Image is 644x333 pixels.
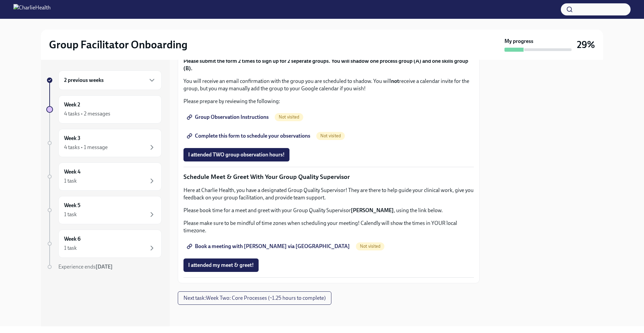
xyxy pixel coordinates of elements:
[64,77,104,84] h6: 2 previous weeks
[64,177,77,185] div: 1 task
[188,114,269,121] span: Group Observation Instructions
[183,258,259,272] button: I attended my meet & greet!
[504,38,533,45] strong: My progress
[46,230,162,258] a: Week 61 task
[58,264,113,270] span: Experience ends
[183,187,474,201] p: Here at Charlie Health, you have a designated Group Quality Supervisor! They are there to help gu...
[183,110,273,124] a: Group Observation Instructions
[351,207,394,213] strong: [PERSON_NAME]
[64,168,80,176] h6: Week 4
[96,264,113,270] strong: [DATE]
[13,4,51,15] img: CharlieHealth
[183,240,355,253] a: Book a meeting with [PERSON_NAME] via [GEOGRAPHIC_DATA]
[46,129,162,157] a: Week 34 tasks • 1 message
[49,38,187,51] h2: Group Facilitator Onboarding
[577,39,595,51] h3: 29%
[64,202,80,209] h6: Week 5
[188,243,350,250] span: Book a meeting with [PERSON_NAME] via [GEOGRAPHIC_DATA]
[183,148,289,161] button: I attended TWO group observation hours!
[183,78,474,92] p: You will receive an email confirmation with the group you are scheduled to shadow. You will recei...
[391,78,399,84] strong: not
[183,220,474,234] p: Please make sure to be mindful of time zones when scheduling your meeting! Calendly will show the...
[64,235,80,243] h6: Week 6
[46,196,162,224] a: Week 51 task
[64,110,110,117] div: 4 tasks • 2 messages
[188,133,310,139] span: Complete this form to schedule your observations
[64,135,80,142] h6: Week 3
[275,114,303,120] span: Not visited
[183,295,326,301] span: Next task : Week Two: Core Processes (~1.25 hours to complete)
[188,151,285,158] span: I attended TWO group observation hours!
[183,207,474,214] p: Please book time for a meet and greet with your Group Quality Supervisor , using the link below.
[58,70,162,90] div: 2 previous weeks
[183,58,468,72] strong: Please submit the form 2 times to sign up for 2 seperate groups. You will shadow one process grou...
[316,133,345,138] span: Not visited
[183,129,315,143] a: Complete this form to schedule your observations
[188,262,254,269] span: I attended my meet & greet!
[183,173,474,181] p: Schedule Meet & Greet With Your Group Quality Supervisor
[64,144,108,151] div: 4 tasks • 1 message
[64,101,80,108] h6: Week 2
[64,211,77,218] div: 1 task
[178,291,331,305] button: Next task:Week Two: Core Processes (~1.25 hours to complete)
[46,95,162,124] a: Week 24 tasks • 2 messages
[64,244,77,252] div: 1 task
[46,162,162,191] a: Week 41 task
[183,98,474,105] p: Please prepare by reviewing the following:
[356,244,384,249] span: Not visited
